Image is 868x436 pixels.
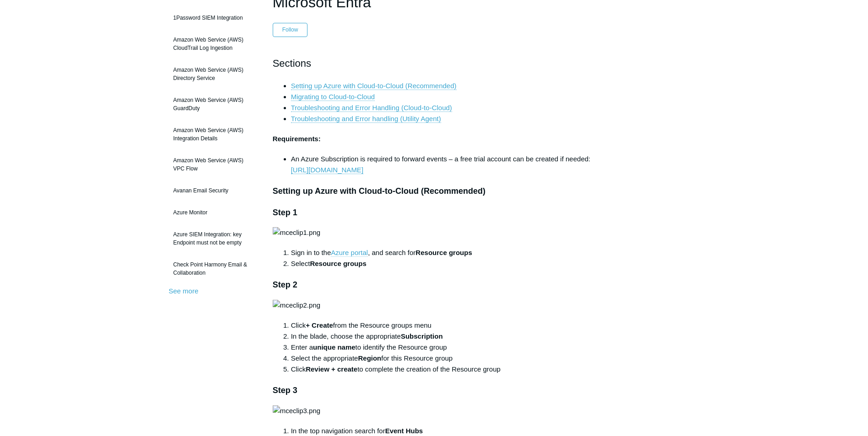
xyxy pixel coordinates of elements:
a: Troubleshooting and Error Handling (Cloud-to-Cloud) [291,104,452,112]
li: Click to complete the creation of the Resource group [291,364,596,375]
a: See more [169,287,199,295]
li: An Azure Subscription is required to forward events – a free trial account can be created if needed: [291,154,596,175]
a: Azure SIEM Integration: key Endpoint must not be empty [169,226,259,251]
strong: Region [358,354,381,362]
h3: Step 1 [273,206,596,219]
a: Amazon Web Service (AWS) CloudTrail Log Ingestion [169,31,259,57]
img: mceclip3.png [273,405,320,416]
a: Amazon Web Service (AWS) Directory Service [169,61,259,87]
a: Azure portal [331,249,368,257]
li: Sign in to the , and search for [291,247,596,258]
a: Amazon Web Service (AWS) Integration Details [169,122,259,147]
strong: Review + create [306,365,357,373]
h3: Step 2 [273,278,596,292]
li: In the blade, choose the appropriate [291,331,596,342]
a: Troubleshooting and Error handling (Utility Agent) [291,115,441,123]
strong: Subscription [401,332,443,340]
a: Check Point Harmony Email & Collaboration [169,256,259,282]
li: Select [291,258,596,269]
button: Follow Article [273,23,308,37]
a: Azure Monitor [169,204,259,221]
img: mceclip2.png [273,300,320,311]
a: Avanan Email Security [169,182,259,199]
h3: Step 3 [273,384,596,397]
strong: Resource groups [310,260,366,267]
a: 1Password SIEM Integration [169,9,259,27]
a: [URL][DOMAIN_NAME] [291,166,363,174]
strong: Resource groups [415,249,472,256]
a: Amazon Web Service (AWS) GuardDuty [169,91,259,117]
h2: Sections [273,55,596,71]
li: Enter a to identify the Resource group [291,342,596,353]
a: Setting up Azure with Cloud-to-Cloud (Recommended) [291,82,457,90]
a: Migrating to Cloud-to-Cloud [291,93,375,101]
h3: Setting up Azure with Cloud-to-Cloud (Recommended) [273,185,596,198]
a: Amazon Web Service (AWS) VPC Flow [169,152,259,177]
strong: + Create [306,321,333,329]
strong: Requirements: [273,135,321,143]
strong: Event Hubs [385,427,423,435]
li: Click from the Resource groups menu [291,320,596,331]
img: mceclip1.png [273,227,320,238]
li: Select the appropriate for this Resource group [291,353,596,364]
strong: unique name [313,343,356,351]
